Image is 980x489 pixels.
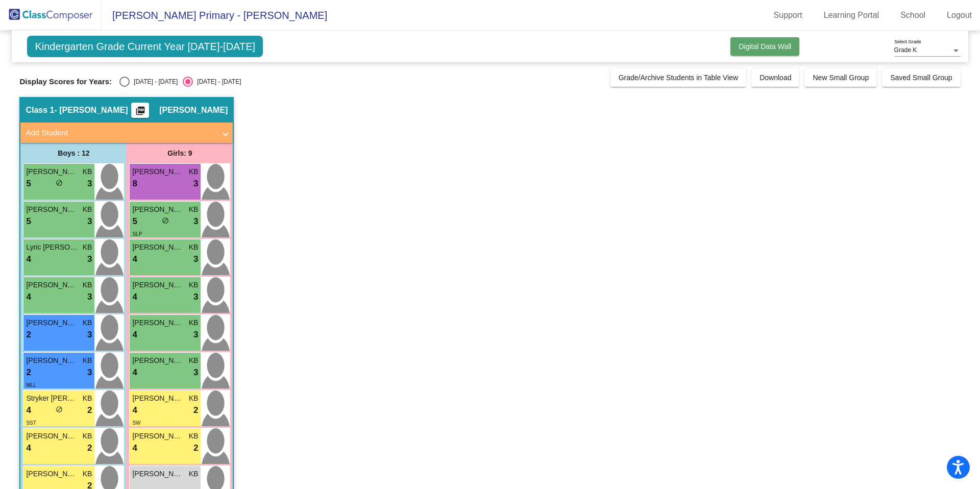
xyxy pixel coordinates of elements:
span: 3 [87,215,92,228]
span: KB [189,355,199,366]
span: [PERSON_NAME] [26,204,77,215]
a: Logout [939,7,980,23]
span: SST [26,420,36,426]
span: [PERSON_NAME] [132,393,183,404]
span: 3 [87,290,92,304]
span: KB [189,317,199,328]
span: [PERSON_NAME] [26,280,77,290]
a: Support [766,7,811,23]
span: [PERSON_NAME] [132,166,183,177]
span: SW [132,420,140,426]
span: 2 [26,328,31,341]
mat-radio-group: Select an option [119,77,241,87]
span: 4 [132,404,137,417]
span: [PERSON_NAME] [26,166,77,177]
div: [DATE] - [DATE] [130,77,178,86]
span: Stryker [PERSON_NAME] [26,393,77,404]
span: [PERSON_NAME] [26,469,77,479]
span: [PERSON_NAME] [132,204,183,215]
button: Digital Data Wall [730,37,799,56]
span: KB [83,393,92,404]
span: KB [189,280,199,290]
span: KB [83,242,92,253]
span: 4 [132,328,137,341]
a: Learning Portal [816,7,888,23]
button: Saved Small Group [882,68,960,87]
button: New Small Group [804,68,877,87]
span: 3 [193,366,198,379]
span: Grade K [894,46,917,54]
span: KB [83,317,92,328]
span: 5 [132,215,137,228]
mat-icon: picture_as_pdf [134,106,146,120]
span: [PERSON_NAME] [132,431,183,442]
button: Download [751,68,799,87]
span: 3 [193,328,198,341]
span: [PERSON_NAME] [26,431,77,442]
span: 4 [26,442,31,455]
span: 3 [193,290,198,304]
span: KB [189,166,199,177]
span: 5 [26,177,31,190]
span: [PERSON_NAME] [132,242,183,253]
span: 5 [26,215,31,228]
span: Class 1 [26,105,54,115]
span: [PERSON_NAME] [132,355,183,366]
span: Lyric [PERSON_NAME] [26,242,77,253]
span: 3 [193,177,198,190]
span: 4 [132,442,137,455]
span: Display Scores for Years: [19,77,112,86]
span: [PERSON_NAME] [132,469,183,479]
span: - [PERSON_NAME] [54,105,128,115]
button: Grade/Archive Students in Table View [610,68,747,87]
span: KB [83,204,92,215]
span: [PERSON_NAME] [132,280,183,290]
span: 4 [132,290,137,304]
span: KB [83,280,92,290]
span: KB [83,431,92,442]
span: KB [189,469,199,479]
span: do_not_disturb_alt [162,217,169,224]
span: 2 [87,442,92,455]
span: 2 [193,404,198,417]
span: [PERSON_NAME] Primary - [PERSON_NAME] [102,7,327,23]
span: KB [83,166,92,177]
span: do_not_disturb_alt [56,179,63,186]
span: KB [189,431,199,442]
span: 4 [132,366,137,379]
span: do_not_disturb_alt [56,406,63,413]
span: MLL [26,382,36,388]
span: [PERSON_NAME] [132,317,183,328]
span: [PERSON_NAME] [26,355,77,366]
span: 2 [87,404,92,417]
mat-expansion-panel-header: Add Student [20,123,233,143]
div: Boys : 12 [20,143,127,163]
a: School [892,7,934,23]
div: Girls: 9 [127,143,233,163]
span: 8 [132,177,137,190]
span: 4 [26,253,31,266]
span: 2 [193,442,198,455]
span: [PERSON_NAME] [159,105,228,115]
span: Saved Small Group [890,74,952,82]
mat-panel-title: Add Student [26,127,215,139]
span: 3 [87,177,92,190]
span: Download [759,74,791,82]
span: SLP [132,231,142,237]
span: 3 [87,253,92,266]
span: 3 [193,215,198,228]
span: 3 [87,328,92,341]
span: 3 [193,253,198,266]
span: 4 [26,290,31,304]
span: Kindergarten Grade Current Year [DATE]-[DATE] [27,36,263,57]
span: 4 [26,404,31,417]
div: [DATE] - [DATE] [193,77,241,86]
span: New Small Group [813,74,869,82]
span: 3 [87,366,92,379]
span: KB [189,242,199,253]
span: KB [189,204,199,215]
span: [PERSON_NAME] [26,317,77,328]
span: KB [189,393,199,404]
span: 4 [132,253,137,266]
span: 2 [26,366,31,379]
